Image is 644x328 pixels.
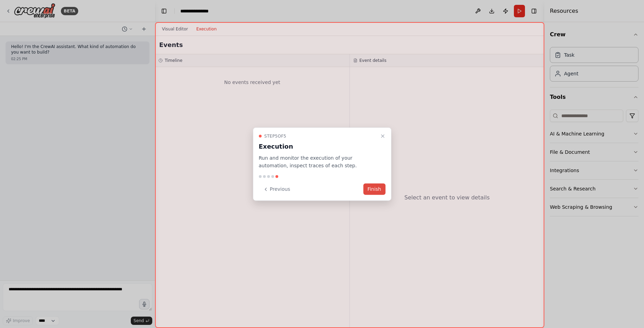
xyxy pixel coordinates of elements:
button: Close walkthrough [379,132,387,140]
p: Run and monitor the execution of your automation, inspect traces of each step. [259,154,377,170]
button: Hide left sidebar [159,6,169,16]
span: Step 5 of 5 [264,133,287,139]
button: Previous [259,184,294,195]
button: Finish [363,184,386,195]
h3: Execution [259,141,377,151]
